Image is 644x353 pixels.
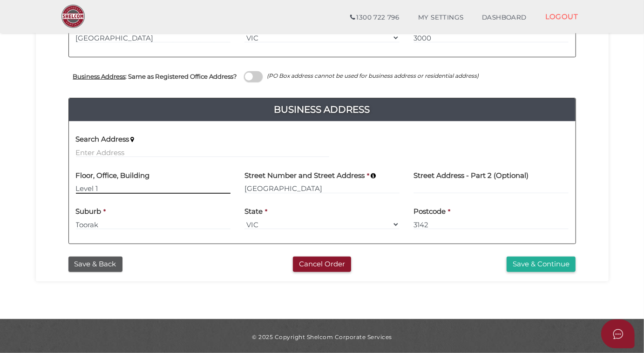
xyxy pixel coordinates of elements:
[76,172,150,180] h4: Floor, Office, Building
[341,8,408,27] a: 1300 722 796
[601,319,635,348] button: Open asap
[76,136,129,143] h4: Search Address
[371,173,376,179] i: Keep typing in your address(including suburb) until it appears
[473,8,536,27] a: DASHBOARD
[68,257,122,272] button: Save & Back
[267,72,479,79] i: (PO Box address cannot be used for business address or residential address)
[536,7,588,26] a: LOGOUT
[414,219,569,230] input: Postcode must be exactly 4 digits
[76,147,329,157] input: Enter Address
[76,208,102,216] h4: Suburb
[131,136,135,143] i: Keep typing in your address(including suburb) until it appears
[409,8,473,27] a: MY SETTINGS
[73,73,126,80] u: Business Address
[507,257,576,272] button: Save & Continue
[244,183,400,194] input: Enter Address
[43,333,602,341] div: © 2025 Copyright Shelcom Corporate Services
[73,73,237,80] h4: : Same as Registered Office Address?
[414,208,446,216] h4: Postcode
[414,172,529,180] h4: Street Address - Part 2 (Optional)
[414,33,569,43] input: Postcode must be exactly 4 digits
[244,208,263,216] h4: State
[244,172,365,180] h4: Street Number and Street Address
[293,257,351,272] button: Cancel Order
[69,102,576,117] h4: Business Address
